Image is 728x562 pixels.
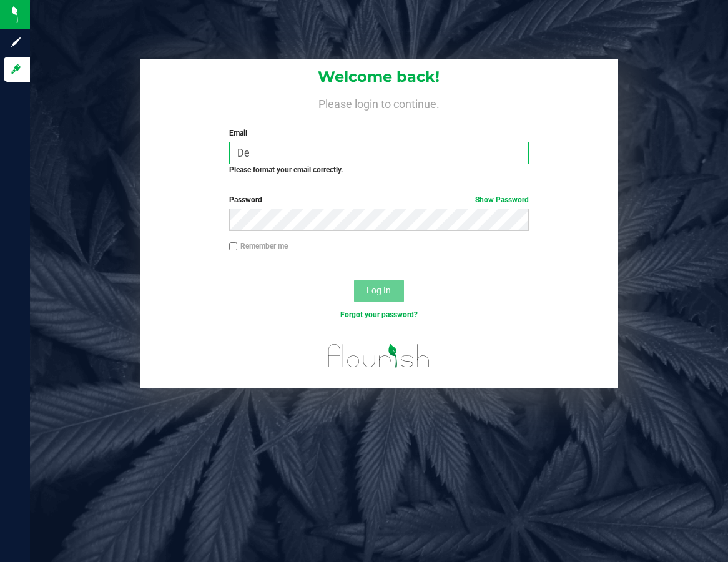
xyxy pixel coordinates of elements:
[140,69,617,85] h1: Welcome back!
[229,195,262,204] span: Password
[475,195,529,204] a: Show Password
[229,240,288,252] label: Remember me
[229,127,529,139] label: Email
[9,63,22,76] inline-svg: Log in
[366,285,391,295] span: Log In
[229,242,238,251] input: Remember me
[354,280,404,302] button: Log In
[140,95,617,110] h4: Please login to continue.
[229,165,343,174] strong: Please format your email correctly.
[319,333,438,378] img: flourish_logo.svg
[340,310,418,319] a: Forgot your password?
[9,36,22,49] inline-svg: Sign up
